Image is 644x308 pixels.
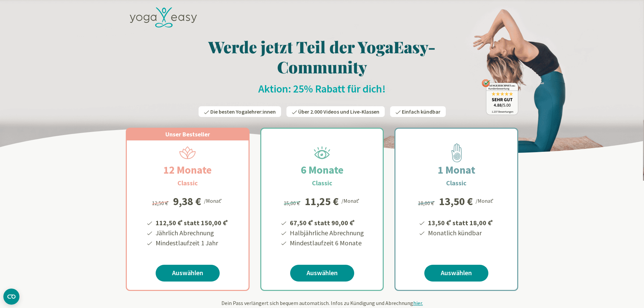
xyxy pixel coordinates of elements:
a: Auswählen [156,265,220,282]
h3: Classic [177,178,198,188]
span: Unser Bestseller [165,130,210,138]
span: hier. [413,300,423,306]
span: Einfach kündbar [402,108,440,115]
span: 18,00 € [418,200,436,206]
li: Mindestlaufzeit 1 Jahr [155,238,229,248]
h3: Classic [312,178,332,188]
h2: Aktion: 25% Rabatt für dich! [126,82,518,96]
li: Monatlich kündbar [427,228,494,238]
a: Auswählen [290,265,354,282]
div: /Monat [341,196,361,205]
button: CMP-Widget öffnen [3,289,19,305]
div: 13,50 € [439,196,473,207]
div: 9,38 € [173,196,201,207]
div: 11,25 € [305,196,339,207]
li: Jährlich Abrechnung [155,228,229,238]
span: 12,50 € [152,200,170,206]
a: Auswählen [424,265,488,282]
span: 15,00 € [284,200,302,206]
li: 112,50 € statt 150,00 € [155,217,229,228]
img: ausgezeichnet_badge.png [482,79,518,115]
div: /Monat [204,196,223,205]
h2: 1 Monat [422,162,491,178]
h2: 12 Monate [147,162,228,178]
div: /Monat [476,196,495,205]
span: Über 2.000 Videos und Live-Klassen [298,108,379,115]
li: 13,50 € statt 18,00 € [427,217,494,228]
h2: 6 Monate [285,162,360,178]
li: Mindestlaufzeit 6 Monate [289,238,364,248]
li: Halbjährliche Abrechnung [289,228,364,238]
li: 67,50 € statt 90,00 € [289,217,364,228]
h1: Werde jetzt Teil der YogaEasy-Community [126,37,518,77]
h3: Classic [446,178,467,188]
span: Die besten Yogalehrer:innen [210,108,276,115]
